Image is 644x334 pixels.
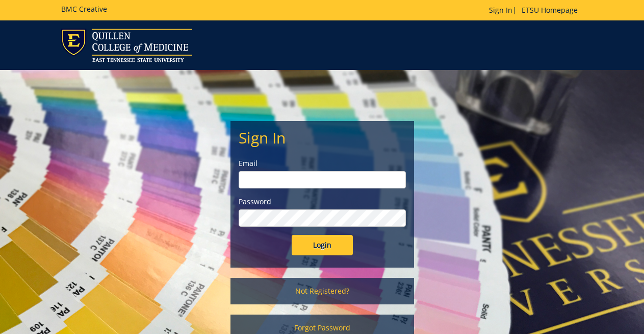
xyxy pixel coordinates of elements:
input: Login [292,235,353,255]
h2: Sign In [239,129,406,146]
a: Sign In [489,5,512,15]
p: | [489,5,583,15]
img: ETSU logo [61,29,192,62]
label: Password [239,197,406,207]
a: Not Registered? [230,278,414,304]
label: Email [239,158,406,169]
h5: BMC Creative [61,5,107,13]
a: ETSU Homepage [517,5,583,15]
